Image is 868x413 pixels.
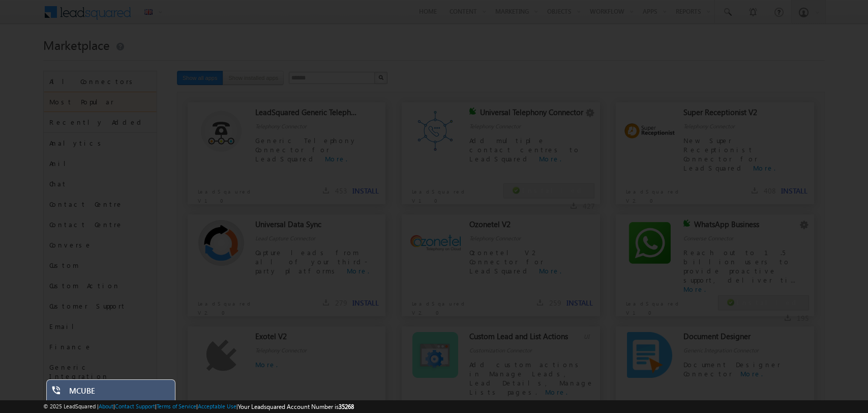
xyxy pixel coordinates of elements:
[198,403,236,409] a: Acceptable Use
[99,403,113,409] a: About
[339,403,354,410] span: 35268
[115,403,155,409] a: Contact Support
[157,403,196,409] a: Terms of Service
[238,403,354,410] span: Your Leadsquared Account Number is
[43,402,354,411] span: © 2025 LeadSquared | | | | |
[69,386,168,400] div: MCUBE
